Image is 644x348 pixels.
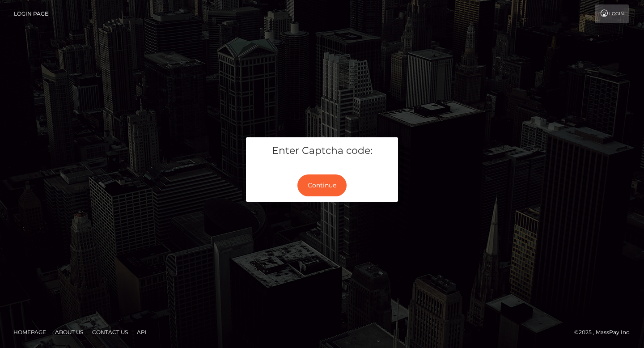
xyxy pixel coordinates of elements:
div: © 2025 , MassPay Inc. [574,327,637,337]
h5: Enter Captcha code: [253,144,391,158]
a: API [133,325,150,339]
a: Homepage [10,325,50,339]
button: Continue [297,174,347,196]
a: Login [595,4,629,23]
a: About Us [51,325,87,339]
a: Contact Us [89,325,131,339]
a: Login Page [14,4,48,23]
